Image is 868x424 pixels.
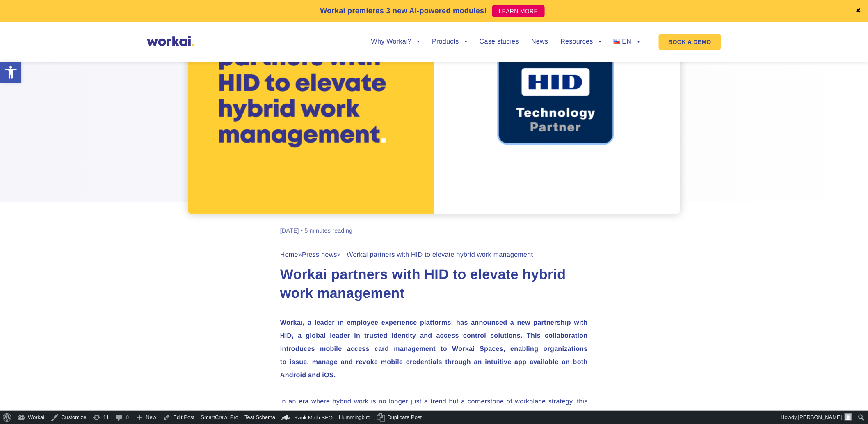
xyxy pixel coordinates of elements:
a: BOOK A DEMO [659,34,721,50]
a: Press news [302,251,337,258]
a: Rank Math Dashboard [279,411,336,424]
a: Products [432,39,467,45]
a: News [531,39,548,45]
a: Home [280,251,298,258]
div: [DATE] • 5 minutes reading [280,227,352,235]
a: LEARN MORE [492,5,545,17]
h1: Workai partners with HID to elevate hybrid work management [280,265,588,303]
div: » » Workai partners with HID to elevate hybrid work management [280,251,588,259]
a: SmartCrawl Pro [198,411,242,424]
span: New [146,411,156,424]
a: Howdy, [778,411,855,424]
span: Rank Math SEO [294,415,333,421]
a: Test Schema [242,411,279,424]
strong: Workai, a leader in employee experience platforms, has announced a new partnership with HID, a gl... [280,319,588,379]
a: Resources [561,39,601,45]
span: 0 [126,411,129,424]
p: Workai premieres 3 new AI-powered modules! [320,5,487,16]
span: [PERSON_NAME] [798,414,842,420]
a: Edit Post [160,411,198,424]
a: EN [614,39,640,45]
a: Workai [14,411,48,424]
a: Hummingbird [336,411,374,424]
a: Case studies [480,39,519,45]
span: 11 [103,411,109,424]
a: ✖ [856,8,861,14]
a: Why Workai? [371,39,420,45]
span: Duplicate Post [388,411,422,424]
a: Customize [48,411,89,424]
span: EN [622,38,632,45]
